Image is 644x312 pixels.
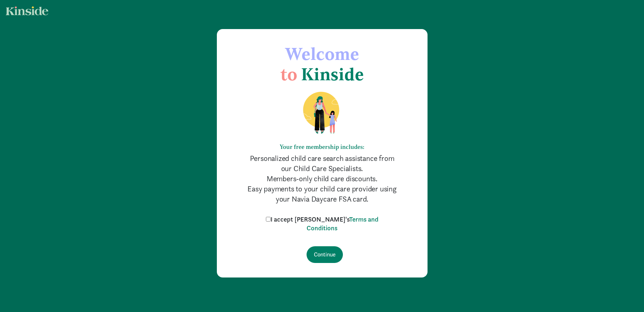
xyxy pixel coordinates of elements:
[246,153,398,174] p: Personalized child care search assistance from our Child Care Specialists.
[307,215,378,232] a: Terms and Conditions
[280,64,297,85] span: to
[246,184,398,204] p: Easy payments to your child care provider using your Navia Daycare FSA card.
[246,174,398,184] p: Members-only child care discounts.
[266,217,271,222] input: I accept [PERSON_NAME]'sTerms and Conditions
[264,215,380,232] label: I accept [PERSON_NAME]'s
[301,64,364,85] span: Kinside
[285,43,359,64] span: Welcome
[294,91,350,135] img: illustration-mom-daughter.png
[6,6,48,15] img: light.svg
[307,246,343,263] input: Continue
[246,143,398,150] h6: Your free membership includes:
